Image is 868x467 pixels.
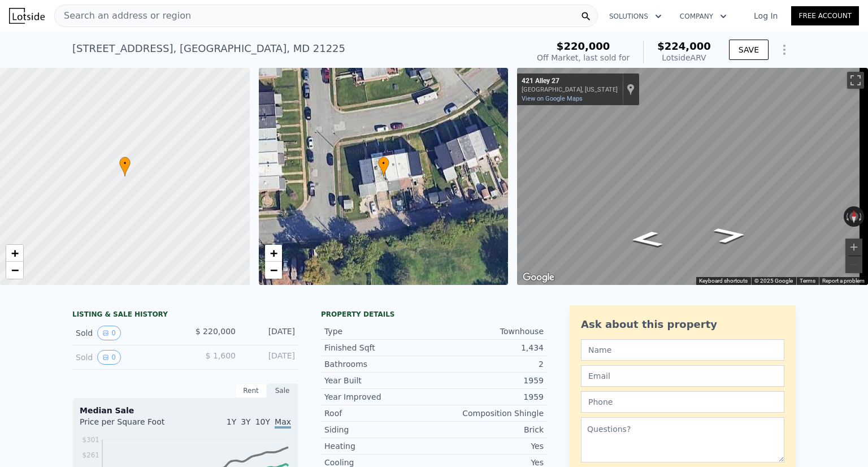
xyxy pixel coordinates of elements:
[434,326,544,337] div: Townhouse
[517,68,868,285] div: Street View
[847,72,864,89] button: Toggle fullscreen view
[729,40,769,60] button: SAVE
[82,436,99,444] tspan: $301
[324,358,434,370] div: Bathrooms
[255,417,270,426] span: 10Y
[82,451,99,459] tspan: $261
[245,350,295,365] div: [DATE]
[520,270,557,285] img: Google
[265,245,282,262] a: Zoom in
[321,310,547,319] div: Property details
[740,10,791,21] a: Log In
[699,277,748,285] button: Keyboard shortcuts
[557,40,610,52] span: $220,000
[6,262,23,279] a: Zoom out
[849,206,858,227] button: Reset the view
[245,326,295,340] div: [DATE]
[657,40,711,52] span: $224,000
[72,41,345,57] div: [STREET_ADDRESS] , [GEOGRAPHIC_DATA] , MD 21225
[270,263,277,277] span: −
[76,326,176,340] div: Sold
[845,256,862,273] button: Zoom out
[517,68,868,285] div: Map
[97,326,121,340] button: View historical data
[324,408,434,419] div: Roof
[627,83,635,96] a: Show location on map
[270,246,277,260] span: +
[844,206,850,227] button: Rotate counterclockwise
[97,350,121,365] button: View historical data
[434,375,544,386] div: 1959
[434,424,544,435] div: Brick
[275,417,291,429] span: Max
[434,391,544,403] div: 1959
[773,38,796,61] button: Show Options
[324,326,434,337] div: Type
[700,223,761,247] path: Go East, Alley 27
[80,405,291,416] div: Median Sale
[581,317,784,332] div: Ask about this property
[671,6,736,27] button: Company
[434,342,544,353] div: 1,434
[617,227,676,251] path: Go West, Alley 27
[434,440,544,452] div: Yes
[791,6,859,25] a: Free Account
[196,327,236,336] span: $ 220,000
[434,358,544,370] div: 2
[324,424,434,435] div: Siding
[9,8,45,24] img: Lotside
[76,350,176,365] div: Sold
[324,375,434,386] div: Year Built
[581,339,784,361] input: Name
[241,417,250,426] span: 3Y
[119,158,131,168] span: •
[265,262,282,279] a: Zoom out
[227,417,236,426] span: 1Y
[522,77,618,86] div: 421 Alley 27
[581,391,784,413] input: Phone
[378,158,389,168] span: •
[600,6,671,27] button: Solutions
[434,408,544,419] div: Composition Shingle
[522,95,583,102] a: View on Google Maps
[520,270,557,285] a: Open this area in Google Maps (opens a new window)
[267,383,298,398] div: Sale
[119,157,131,176] div: •
[581,365,784,387] input: Email
[235,383,267,398] div: Rent
[324,342,434,353] div: Finished Sqft
[324,440,434,452] div: Heating
[55,9,191,23] span: Search an address or region
[324,391,434,403] div: Year Improved
[537,52,630,63] div: Off Market, last sold for
[6,245,23,262] a: Zoom in
[657,52,711,63] div: Lotside ARV
[522,86,618,93] div: [GEOGRAPHIC_DATA], [US_STATE]
[800,278,815,284] a: Terms (opens in new tab)
[858,206,865,227] button: Rotate clockwise
[11,263,19,277] span: −
[206,351,236,360] span: $ 1,600
[822,278,865,284] a: Report a problem
[378,157,389,176] div: •
[845,239,862,256] button: Zoom in
[80,416,185,434] div: Price per Square Foot
[11,246,19,260] span: +
[72,310,298,321] div: LISTING & SALE HISTORY
[754,278,793,284] span: © 2025 Google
